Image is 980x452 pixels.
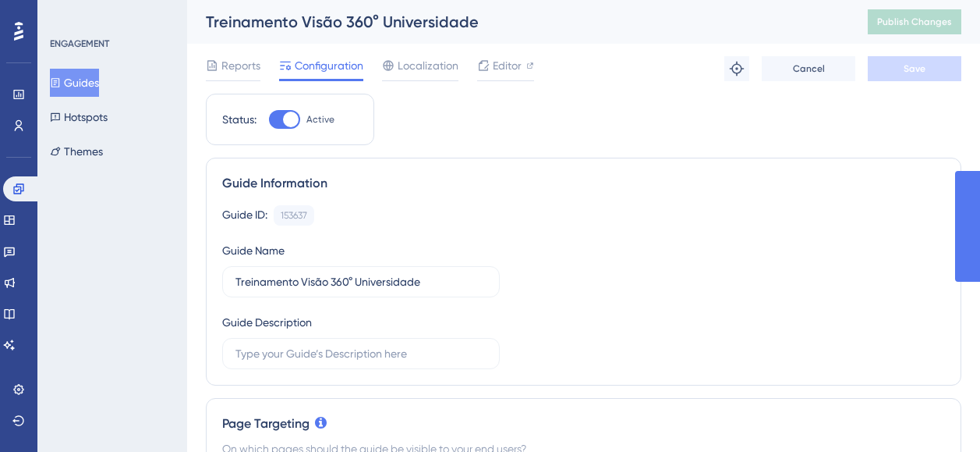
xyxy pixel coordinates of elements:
div: Page Targeting [222,415,945,433]
div: Guide Name [222,241,285,260]
span: Save [904,62,925,75]
button: Publish Changes [868,9,961,34]
span: Editor [493,56,522,75]
span: Cancel [793,62,825,75]
span: Active [306,113,334,126]
span: Configuration [295,56,363,75]
div: Guide Information [222,174,945,193]
button: Guides [50,69,99,97]
div: Status: [222,110,256,129]
input: Type your Guide’s Name here [235,273,486,290]
div: ENGAGEMENT [50,37,109,50]
span: Reports [221,56,260,75]
input: Type your Guide’s Description here [235,345,486,362]
button: Save [868,56,961,81]
button: Cancel [762,56,855,81]
iframe: UserGuiding AI Assistant Launcher [915,390,961,437]
button: Themes [50,137,103,165]
span: Localization [398,56,458,75]
div: Treinamento Visão 360° Universidade [206,11,829,33]
div: Guide ID: [222,205,267,226]
button: Hotspots [50,103,108,131]
span: Publish Changes [877,16,952,28]
div: 153637 [281,209,307,222]
div: Guide Description [222,313,312,332]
